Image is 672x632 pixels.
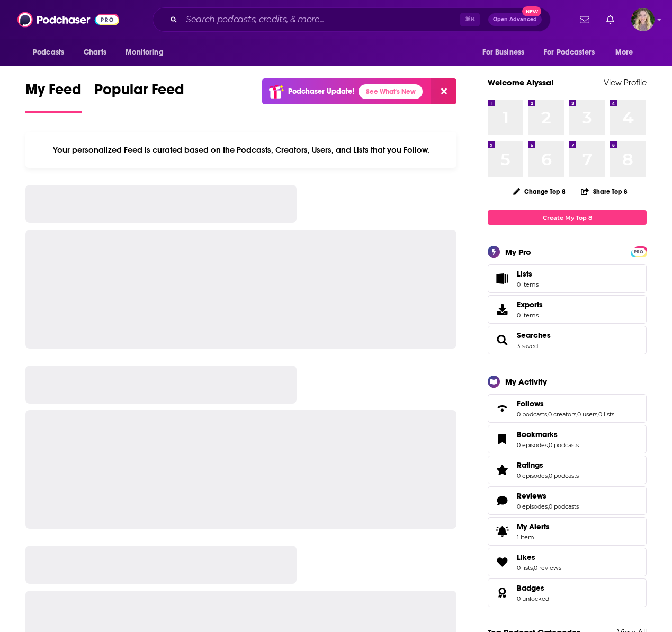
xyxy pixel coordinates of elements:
[517,281,539,288] span: 0 items
[517,583,549,593] a: Badges
[597,411,598,418] span: ,
[505,377,547,387] div: My Activity
[517,472,548,479] a: 0 episodes
[517,460,579,470] a: Ratings
[544,45,595,60] span: For Podcasters
[488,486,647,515] span: Reviews
[488,210,647,225] a: Create My Top 8
[94,81,184,105] span: Popular Feed
[548,441,549,449] span: ,
[580,181,628,202] button: Share Top 8
[359,84,423,99] a: See What's New
[491,524,513,539] span: My Alerts
[537,42,610,63] button: open menu
[126,45,163,60] span: Monitoring
[517,491,546,501] span: Reviews
[615,45,633,60] span: More
[632,247,645,255] a: PRO
[77,42,113,63] a: Charts
[491,555,513,569] a: Likes
[493,17,537,22] span: Open Advanced
[608,42,647,63] button: open menu
[517,399,614,408] a: Follows
[576,411,577,418] span: ,
[488,264,647,293] a: Lists
[488,548,647,576] span: Likes
[118,42,177,63] button: open menu
[534,564,561,572] a: 0 reviews
[505,247,531,257] div: My Pro
[517,300,543,309] span: Exports
[488,517,647,546] a: My Alerts
[549,441,579,449] a: 0 podcasts
[491,271,513,286] span: Lists
[548,472,549,479] span: ,
[577,411,597,418] a: 0 users
[94,81,184,113] a: Popular Feed
[288,87,354,96] p: Podchaser Update!
[17,10,119,30] img: Podchaser - Follow, Share and Rate Podcasts
[488,295,647,324] a: Exports
[517,564,533,572] a: 0 lists
[602,11,619,29] a: Show notifications dropdown
[517,399,544,408] span: Follows
[517,331,551,340] a: Searches
[631,8,655,31] button: Show profile menu
[182,11,460,28] input: Search podcasts, credits, & more...
[632,248,645,256] span: PRO
[517,553,561,562] a: Likes
[533,564,534,572] span: ,
[488,326,647,354] span: Searches
[488,425,647,453] span: Bookmarks
[491,585,513,600] a: Badges
[153,7,551,32] div: Search podcasts, credits, & more...
[517,491,579,501] a: Reviews
[517,522,550,531] span: My Alerts
[631,8,655,31] img: User Profile
[517,430,579,439] a: Bookmarks
[491,432,513,447] a: Bookmarks
[491,493,513,508] a: Reviews
[488,13,542,26] button: Open AdvancedNew
[475,42,537,63] button: open menu
[517,269,532,279] span: Lists
[517,553,535,562] span: Likes
[576,11,594,29] a: Show notifications dropdown
[25,81,82,113] a: My Feed
[25,81,82,105] span: My Feed
[517,441,548,449] a: 0 episodes
[488,394,647,423] span: Follows
[549,472,579,479] a: 0 podcasts
[517,411,547,418] a: 0 podcasts
[549,503,579,510] a: 0 podcasts
[488,456,647,484] span: Ratings
[491,462,513,477] a: Ratings
[522,6,541,16] span: New
[517,533,550,541] span: 1 item
[604,77,647,87] a: View Profile
[517,503,548,510] a: 0 episodes
[482,45,524,60] span: For Business
[33,45,64,60] span: Podcasts
[517,460,543,470] span: Ratings
[25,42,78,63] button: open menu
[488,77,554,87] a: Welcome Alyssa!
[84,45,106,60] span: Charts
[517,583,544,593] span: Badges
[517,311,543,319] span: 0 items
[517,342,538,350] a: 3 saved
[491,302,513,317] span: Exports
[506,185,572,198] button: Change Top 8
[548,411,576,418] a: 0 creators
[548,503,549,510] span: ,
[25,132,456,168] div: Your personalized Feed is curated based on the Podcasts, Creators, Users, and Lists that you Follow.
[491,333,513,348] a: Searches
[460,13,480,26] span: ⌘ K
[491,401,513,416] a: Follows
[488,578,647,607] span: Badges
[631,8,655,31] span: Logged in as lauren19365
